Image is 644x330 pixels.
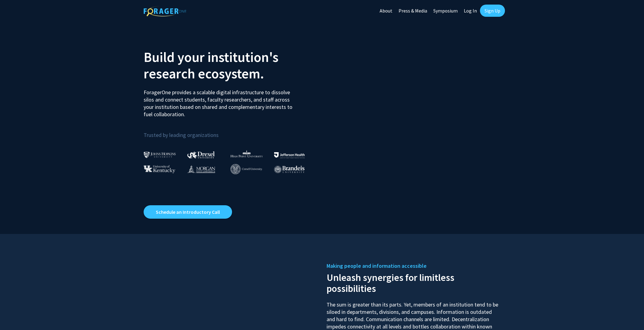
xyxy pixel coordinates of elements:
p: Trusted by leading organizations [144,123,317,140]
img: Cornell University [231,164,262,174]
img: Johns Hopkins University [144,152,176,158]
img: University of Kentucky [144,165,175,173]
a: Sign Up [480,5,505,17]
a: Opens in a new tab [144,205,232,219]
h2: Unleash synergies for limitless possibilities [327,271,500,294]
h2: Build your institution's research ecosystem. [144,49,317,82]
img: High Point University [231,150,263,157]
img: ForagerOne Logo [144,6,186,16]
img: Drexel University [187,151,215,158]
h5: Making people and information accessible [327,261,500,271]
img: Morgan State University [187,165,215,173]
img: Brandeis University [274,166,305,173]
img: Thomas Jefferson University [274,152,305,158]
p: ForagerOne provides a scalable digital infrastructure to dissolve silos and connect students, fac... [144,84,297,118]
